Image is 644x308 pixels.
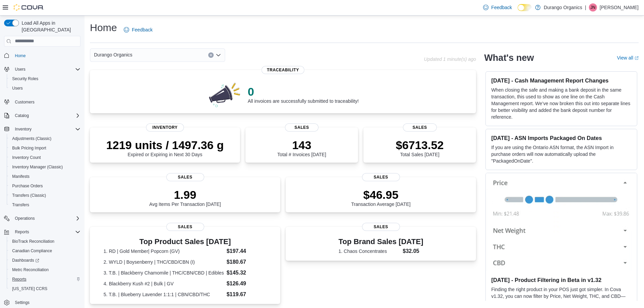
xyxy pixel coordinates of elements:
[7,191,83,200] button: Transfers (Classic)
[338,248,400,255] dt: 1. Chaos Concentrates
[9,275,29,283] a: Reports
[15,53,26,58] span: Home
[9,182,46,190] a: Purchase Orders
[1,65,83,74] button: Users
[132,26,152,33] span: Feedback
[14,4,44,11] img: Cova
[600,3,639,11] p: [PERSON_NAME]
[12,174,29,179] span: Manifests
[12,228,80,236] span: Reports
[12,145,46,151] span: Bulk Pricing Import
[149,188,221,202] p: 1.99
[106,138,224,152] p: 1219 units / 1497.36 g
[12,267,49,273] span: Metrc Reconciliation
[7,162,83,172] button: Inventory Manager (Classic)
[491,135,631,141] h3: [DATE] - ASN Imports Packaged On Dates
[12,65,80,73] span: Users
[262,66,305,74] span: Traceability
[1,51,83,61] button: Home
[15,300,29,305] span: Settings
[480,1,515,14] a: Feedback
[12,248,52,254] span: Canadian Compliance
[9,237,80,245] span: BioTrack Reconciliation
[491,77,631,84] h3: [DATE] - Cash Management Report Changes
[15,113,29,118] span: Catalog
[1,124,83,134] button: Inventory
[9,275,80,283] span: Reports
[362,173,400,181] span: Sales
[12,277,26,282] span: Reports
[103,280,224,287] dt: 4. Blackberry Kush #2 | Bulk | GV
[9,266,51,274] a: Metrc Reconciliation
[9,163,66,171] a: Inventory Manager (Classic)
[7,143,83,153] button: Bulk Pricing Import
[12,125,34,133] button: Inventory
[1,227,83,237] button: Reports
[94,51,133,59] span: Durango Organics
[362,223,400,231] span: Sales
[591,3,596,11] span: JN
[9,172,32,181] a: Manifests
[589,3,597,11] div: Jessica Neal
[403,247,423,255] dd: $32.05
[103,238,266,246] h3: Top Product Sales [DATE]
[9,75,80,83] span: Security Roles
[12,214,38,222] button: Operations
[226,247,267,255] dd: $197.44
[491,87,631,120] p: When closing the safe and making a bank deposit in the same transaction, this used to show as one...
[9,256,42,264] a: Dashboards
[226,258,267,266] dd: $180.67
[12,125,80,133] span: Inventory
[338,238,423,246] h3: Top Brand Sales [DATE]
[351,188,411,202] p: $46.95
[226,269,267,277] dd: $145.32
[7,181,83,191] button: Purchase Orders
[9,153,80,162] span: Inventory Count
[7,172,83,181] button: Manifests
[12,65,28,73] button: Users
[9,266,80,274] span: Metrc Reconciliation
[7,134,83,143] button: Adjustments (Classic)
[9,172,80,181] span: Manifests
[166,173,204,181] span: Sales
[396,138,444,157] div: Total Sales [DATE]
[7,265,83,275] button: Metrc Reconciliation
[12,202,29,208] span: Transfers
[12,164,63,170] span: Inventory Manager (Classic)
[9,182,80,190] span: Purchase Orders
[518,4,532,11] input: Dark Mode
[12,86,23,91] span: Users
[226,290,267,299] dd: $119.67
[9,247,80,255] span: Canadian Compliance
[484,52,534,63] h2: What's new
[19,20,80,33] span: Load All Apps in [GEOGRAPHIC_DATA]
[103,248,224,255] dt: 1. RD | Gold Member| Popcorn (GV)
[9,256,80,264] span: Dashboards
[424,56,476,62] p: Updated 1 minute(s) ago
[9,135,80,143] span: Adjustments (Classic)
[12,98,80,106] span: Customers
[12,286,47,291] span: [US_STATE] CCRS
[9,144,80,152] span: Bulk Pricing Import
[7,275,83,284] button: Reports
[7,153,83,162] button: Inventory Count
[12,112,31,120] button: Catalog
[12,183,43,189] span: Purchase Orders
[106,138,224,157] div: Expired or Expiring in Next 30 Days
[90,21,117,34] h1: Home
[12,112,80,120] span: Catalog
[226,280,267,288] dd: $126.49
[491,4,512,11] span: Feedback
[491,277,631,283] h3: [DATE] - Product Filtering in Beta in v1.32
[9,163,80,171] span: Inventory Manager (Classic)
[585,3,586,11] p: |
[15,126,31,132] span: Inventory
[9,285,50,293] a: [US_STATE] CCRS
[491,144,631,164] p: If you are using the Ontario ASN format, the ASN Import in purchase orders will now automatically...
[103,269,224,276] dt: 3. T.B. | Blackberry Chamomile | THC/CBN/CBD | Edibles
[166,223,204,231] span: Sales
[15,67,25,72] span: Users
[12,52,28,60] a: Home
[248,85,359,104] div: All invoices are successfully submitted to traceability!
[7,84,83,93] button: Users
